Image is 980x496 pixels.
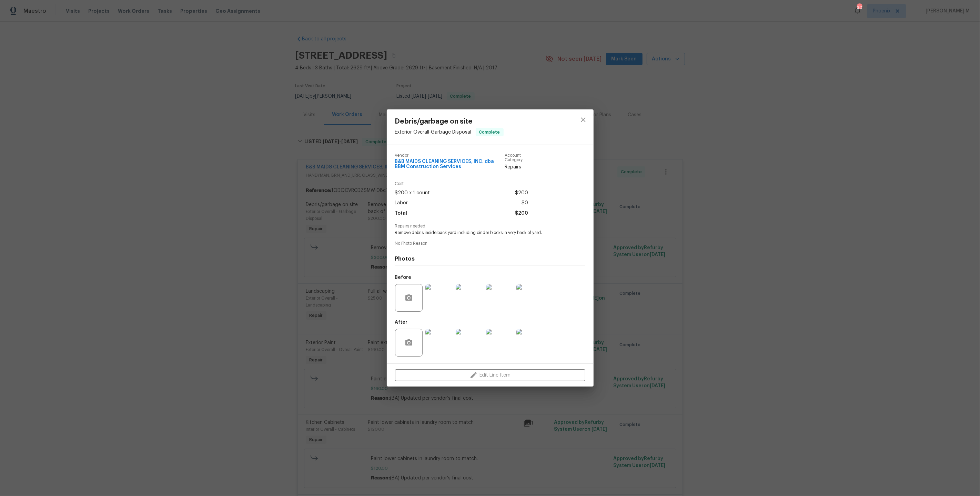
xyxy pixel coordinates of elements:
[505,153,528,162] span: Account Category
[522,198,528,208] span: $0
[476,129,503,136] span: Complete
[575,111,592,128] button: close
[395,255,585,262] h4: Photos
[395,159,505,169] span: B&B MAIDS CLEANING SERVICES, INC. dba BBM Construction Services
[857,4,862,11] div: 30
[395,320,408,325] h5: After
[395,230,566,236] span: Remove debris inside back yard including cinder blocks in very back of yard.
[395,118,504,125] span: Debris/garbage on site
[395,241,585,246] span: No Photo Reason
[395,208,407,218] span: Total
[395,198,408,208] span: Labor
[395,153,505,158] span: Vendor
[395,275,412,280] h5: Before
[395,129,472,134] span: Exterior Overall - Garbage Disposal
[505,164,528,171] span: Repairs
[395,182,528,186] span: Cost
[515,208,528,218] span: $200
[515,188,528,198] span: $200
[395,224,585,228] span: Repairs needed
[395,188,430,198] span: $200 x 1 count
